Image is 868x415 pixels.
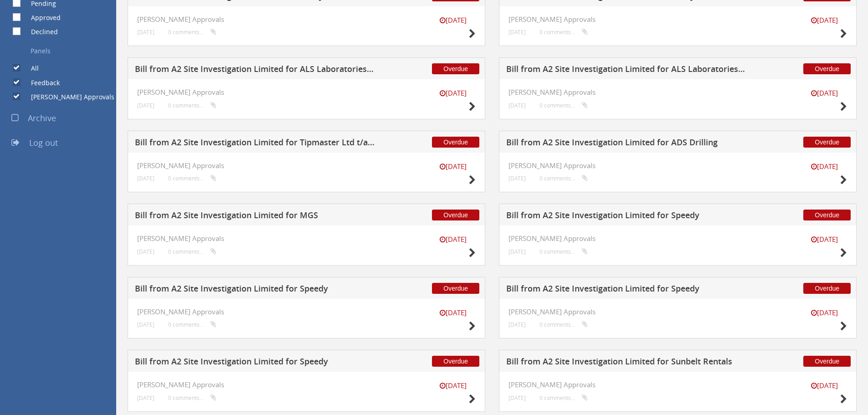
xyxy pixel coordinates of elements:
[137,308,476,316] h4: [PERSON_NAME] Approvals
[801,15,847,25] small: [DATE]
[430,308,476,318] small: [DATE]
[539,175,588,182] small: 0 comments...
[135,357,375,369] h5: Bill from A2 Site Investigation Limited for Speedy
[135,284,375,296] h5: Bill from A2 Site Investigation Limited for Speedy
[432,63,479,74] span: Overdue
[137,175,154,182] small: [DATE]
[803,356,851,367] span: Overdue
[22,27,58,36] label: Declined
[22,92,114,102] label: [PERSON_NAME] Approvals
[506,211,746,222] h5: Bill from A2 Site Investigation Limited for Speedy
[508,308,847,316] h4: [PERSON_NAME] Approvals
[539,321,588,328] small: 0 comments...
[803,63,851,74] span: Overdue
[168,321,216,328] small: 0 comments...
[508,175,526,182] small: [DATE]
[137,321,154,328] small: [DATE]
[539,29,588,36] small: 0 comments...
[506,138,746,149] h5: Bill from A2 Site Investigation Limited for ADS Drilling
[137,29,154,36] small: [DATE]
[801,162,847,171] small: [DATE]
[432,283,479,294] span: Overdue
[137,395,154,401] small: [DATE]
[28,113,56,123] span: Archive
[137,102,154,109] small: [DATE]
[539,248,588,255] small: 0 comments...
[803,210,851,220] span: Overdue
[801,235,847,244] small: [DATE]
[508,248,526,255] small: [DATE]
[432,210,479,220] span: Overdue
[801,381,847,390] small: [DATE]
[137,248,154,255] small: [DATE]
[506,284,746,296] h5: Bill from A2 Site Investigation Limited for Speedy
[22,78,60,87] label: Feedback
[508,102,526,109] small: [DATE]
[430,15,476,25] small: [DATE]
[508,381,847,389] h4: [PERSON_NAME] Approvals
[22,64,39,73] label: All
[22,13,61,22] label: Approved
[135,211,375,222] h5: Bill from A2 Site Investigation Limited for MGS
[801,308,847,318] small: [DATE]
[803,283,851,294] span: Overdue
[137,381,476,389] h4: [PERSON_NAME] Approvals
[168,175,216,182] small: 0 comments...
[432,137,479,148] span: Overdue
[508,395,526,401] small: [DATE]
[168,102,216,109] small: 0 comments...
[137,235,476,242] h4: [PERSON_NAME] Approvals
[430,162,476,171] small: [DATE]
[508,88,847,96] h4: [PERSON_NAME] Approvals
[508,235,847,242] h4: [PERSON_NAME] Approvals
[135,138,375,149] h5: Bill from A2 Site Investigation Limited for Tipmaster Ltd t/a The All Clear Company
[430,88,476,98] small: [DATE]
[539,395,588,401] small: 0 comments...
[506,65,746,76] h5: Bill from A2 Site Investigation Limited for ALS Laboratories (UK) Ltd
[508,15,847,23] h4: [PERSON_NAME] Approvals
[29,137,58,148] span: Log out
[539,102,588,109] small: 0 comments...
[430,235,476,244] small: [DATE]
[506,357,746,369] h5: Bill from A2 Site Investigation Limited for Sunbelt Rentals
[508,321,526,328] small: [DATE]
[7,43,116,59] a: Panels
[168,248,216,255] small: 0 comments...
[508,162,847,169] h4: [PERSON_NAME] Approvals
[137,15,476,23] h4: [PERSON_NAME] Approvals
[801,88,847,98] small: [DATE]
[135,65,375,76] h5: Bill from A2 Site Investigation Limited for ALS Laboratories (UK) Ltd
[508,29,526,36] small: [DATE]
[168,29,216,36] small: 0 comments...
[803,137,851,148] span: Overdue
[168,395,216,401] small: 0 comments...
[137,88,476,96] h4: [PERSON_NAME] Approvals
[137,162,476,169] h4: [PERSON_NAME] Approvals
[430,381,476,390] small: [DATE]
[432,356,479,367] span: Overdue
